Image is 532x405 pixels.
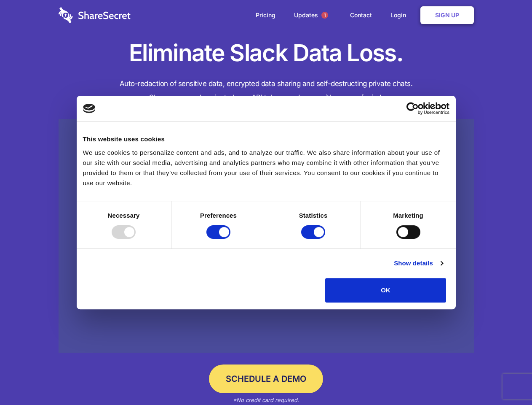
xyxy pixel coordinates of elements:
a: Schedule a Demo [209,364,323,393]
a: Contact [342,2,380,28]
a: Pricing [247,2,284,28]
em: *No credit card required. [233,397,299,403]
h4: Auto-redaction of sensitive data, encrypted data sharing and self-destructing private chats. Shar... [59,77,474,105]
a: Login [382,2,419,28]
strong: Statistics [299,212,328,219]
button: OK [325,278,446,302]
a: Wistia video thumbnail [59,119,474,353]
span: 1 [321,12,328,19]
img: logo [83,104,96,113]
a: Sign Up [420,6,474,24]
div: We use cookies to personalize content and ads, and to analyze our traffic. We also share informat... [83,148,449,188]
strong: Necessary [108,212,140,219]
a: Usercentrics Cookiebot - opens in a new window [376,102,449,115]
strong: Preferences [200,212,237,219]
div: This website uses cookies [83,134,449,144]
strong: Marketing [393,212,423,219]
img: logo-wordmark-white-trans-d4663122ce5f474addd5e946df7df03e33cb6a1c49d2221995e7729f52c070b2.svg [59,7,131,23]
a: Show details [394,258,443,268]
h1: Eliminate Slack Data Loss. [59,38,474,68]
